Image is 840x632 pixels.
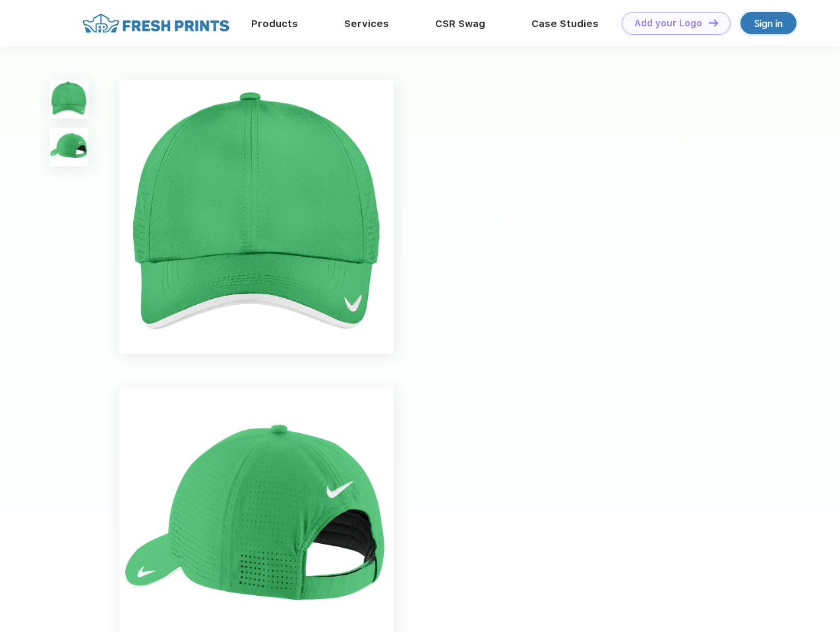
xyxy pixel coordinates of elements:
a: CSR Swag [435,18,485,30]
img: func=resize&h=640 [119,80,394,354]
a: Products [251,18,298,30]
img: fo%20logo%202.webp [78,12,233,35]
img: DT [709,19,718,26]
img: func=resize&h=100 [49,80,88,118]
div: Add your Logo [634,18,702,29]
a: Services [344,18,389,30]
img: func=resize&h=100 [49,128,88,167]
a: Sign in [740,12,796,34]
div: Sign in [754,16,783,31]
